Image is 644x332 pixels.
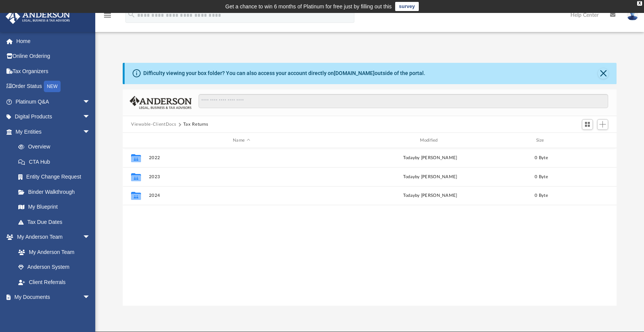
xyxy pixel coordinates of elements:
div: Get a chance to win 6 months of Platinum for free just by filling out this [225,2,392,11]
button: Viewable-ClientDocs [131,121,176,128]
div: Difficulty viewing your box folder? You can also access your account directly on outside of the p... [143,69,425,77]
span: 0 Byte [535,175,548,179]
a: Platinum Q&Aarrow_drop_down [5,94,102,109]
span: today [403,193,415,198]
button: 2024 [149,193,334,198]
span: today [403,175,415,179]
div: close [637,1,642,6]
div: by [PERSON_NAME] [338,192,523,199]
div: by [PERSON_NAME] [338,155,523,161]
span: 0 Byte [535,193,548,198]
a: My Blueprint [11,200,98,215]
a: My Anderson Teamarrow_drop_down [5,230,98,245]
i: search [127,10,136,19]
span: arrow_drop_down [83,230,98,245]
img: Anderson Advisors Platinum Portal [3,9,72,24]
a: My Entitiesarrow_drop_down [5,124,102,139]
span: arrow_drop_down [83,109,98,125]
a: survey [395,2,419,11]
div: NEW [44,81,61,92]
a: Box [11,305,94,320]
a: Digital Productsarrow_drop_down [5,109,102,124]
button: Add [597,119,609,130]
span: 0 Byte [535,156,548,160]
a: Order StatusNEW [5,79,102,94]
span: today [403,156,415,160]
a: Tax Due Dates [11,214,102,230]
a: Binder Walkthrough [11,184,102,200]
a: Entity Change Request [11,169,102,185]
button: Tax Returns [183,121,208,128]
a: Online Ordering [5,49,102,64]
a: menu [103,14,112,20]
button: Switch to Grid View [582,119,593,130]
span: arrow_drop_down [83,124,98,140]
a: My Documentsarrow_drop_down [5,290,98,305]
img: User Pic [627,10,638,21]
a: Anderson System [11,260,98,275]
a: Client Referrals [11,275,98,290]
span: arrow_drop_down [83,94,98,110]
button: 2022 [149,155,334,160]
a: Tax Organizers [5,64,102,79]
div: Name [149,137,334,144]
div: Size [526,137,557,144]
i: menu [103,11,112,20]
div: Modified [337,137,523,144]
div: grid [123,148,617,306]
a: CTA Hub [11,154,102,169]
button: 2023 [149,174,334,179]
span: arrow_drop_down [83,290,98,305]
a: My Anderson Team [11,244,94,260]
div: id [560,137,613,144]
a: [DOMAIN_NAME] [334,70,375,76]
a: Home [5,34,102,49]
a: Overview [11,139,102,155]
div: by [PERSON_NAME] [338,174,523,180]
input: Search files and folders [199,94,608,109]
div: id [126,137,145,144]
button: Close [598,68,609,79]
